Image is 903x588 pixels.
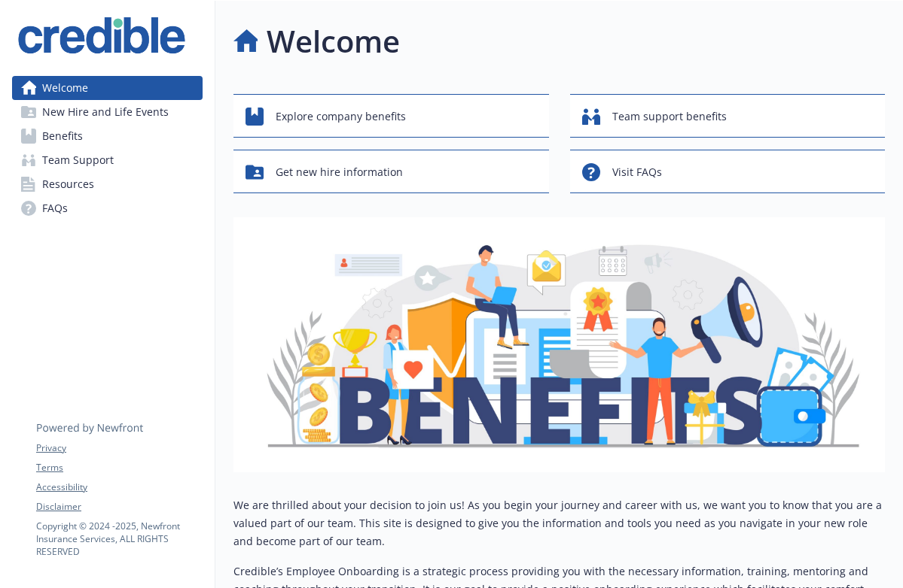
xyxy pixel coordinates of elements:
[233,496,885,550] p: We are thrilled about your decision to join us! As you begin your journey and career with us, we ...
[12,172,203,196] a: Resources
[36,461,202,474] a: Terms
[12,76,203,100] a: Welcome
[12,148,203,172] a: Team Support
[42,148,114,172] span: Team Support
[267,19,400,64] h1: Welcome
[233,94,549,138] button: Explore company benefits
[12,124,203,148] a: Benefits
[42,76,88,100] span: Welcome
[570,94,886,138] button: Team support benefits
[12,196,203,220] a: FAQs
[570,150,886,193] button: Visit FAQs
[42,100,169,124] span: New Hire and Life Events
[233,217,885,472] img: overview page banner
[612,158,662,186] span: Visit FAQs
[42,196,68,220] span: FAQs
[233,150,549,193] button: Get new hire information
[612,102,727,131] span: Team support benefits
[276,102,406,131] span: Explore company benefits
[42,172,94,196] span: Resources
[42,124,83,148] span: Benefits
[36,520,202,558] p: Copyright © 2024 - 2025 , Newfront Insurance Services, ALL RIGHTS RESERVED
[276,158,403,186] span: Get new hire information
[36,441,202,455] a: Privacy
[36,500,202,514] a: Disclaimer
[36,480,202,494] a: Accessibility
[12,100,203,124] a: New Hire and Life Events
